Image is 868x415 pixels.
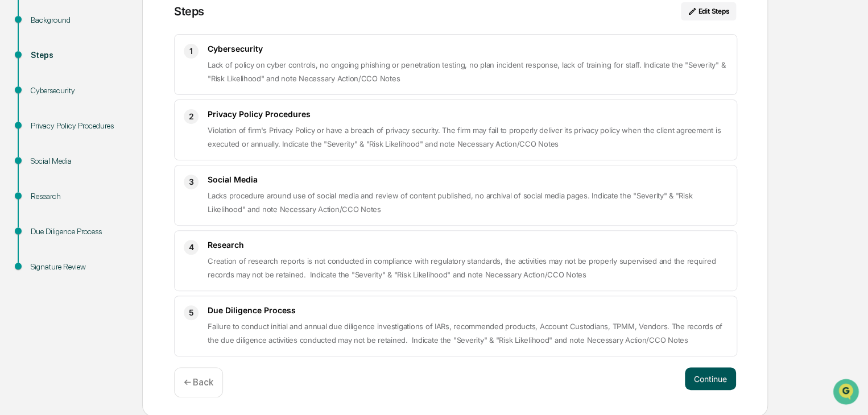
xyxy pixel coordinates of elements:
a: 🔎Data Lookup [7,160,76,181]
button: Continue [685,367,736,390]
span: Violation of firm's Privacy Policy or have a breach of privacy security. The firm may fail to pro... [208,126,721,148]
img: 1746055101610-c473b297-6a78-478c-a979-82029cc54cd1 [11,87,32,107]
span: 2 [189,110,194,123]
div: Research [31,190,124,202]
div: We're available if you need us! [39,98,144,107]
span: Data Lookup [23,165,72,176]
div: Due Diligence Process [31,226,124,238]
div: Background [31,14,124,26]
div: Steps [174,5,204,18]
span: Pylon [113,193,138,201]
h3: Privacy Policy Procedures [208,109,728,119]
a: Powered byPylon [80,192,138,201]
div: Steps [31,49,124,61]
h3: Cybersecurity [208,44,728,53]
span: Lacks procedure around use of social media and review of content published, no archival of social... [208,191,692,214]
span: 3 [189,175,194,189]
div: Signature Review [31,261,124,273]
div: Privacy Policy Procedures [31,120,124,132]
h3: Research [208,240,728,250]
p: How can we help? [11,24,207,42]
span: 4 [189,240,194,254]
span: Attestations [94,143,141,155]
iframe: Open customer support [832,377,862,408]
div: 🗄️ [82,144,92,153]
div: Cybersecurity [31,85,124,97]
span: 1 [189,44,193,58]
div: 🖐️ [11,144,20,153]
span: Preclearance [23,143,73,155]
span: Creation of research reports is not conducted in compliance with regulatory standards, the activi... [208,256,716,279]
span: 5 [189,306,194,319]
span: Failure to conduct initial and annual due diligence investigations of IARs, recommended products,... [208,322,722,345]
a: 🗄️Attestations [78,139,146,159]
p: ← Back [184,377,213,388]
button: Edit Steps [681,2,736,20]
div: Social Media [31,155,124,167]
button: Start new chat [193,90,207,104]
div: Start new chat [39,87,187,98]
h3: Due Diligence Process [208,305,728,315]
div: 🔎 [11,166,20,175]
h3: Social Media [208,175,728,184]
span: Lack of policy on cyber controls, no ongoing phishing or penetration testing, no plan incident re... [208,60,725,83]
a: 🖐️Preclearance [7,139,78,159]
